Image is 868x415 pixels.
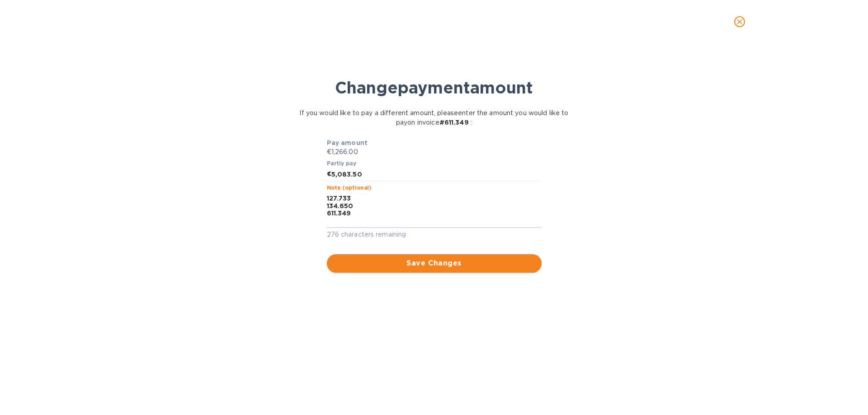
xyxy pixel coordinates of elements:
[327,139,368,146] b: Pay amount
[327,195,542,225] textarea: 127.733 134.650 611.349
[327,161,357,167] label: Partly pay
[331,168,542,181] input: Enter the amount you would like to pay
[327,147,542,157] p: €1,266.00
[729,11,750,33] button: close
[327,185,371,191] label: Note (optional)
[299,108,570,127] p: If you would like to pay a different amount, please enter the amount you would like to pay on inv...
[335,78,533,98] b: Change payment amount
[439,119,469,126] b: # 611.349
[327,229,542,240] p: 276 characters remaining
[334,258,534,269] span: Save Changes
[327,254,542,272] button: Save Changes
[327,168,331,181] div: €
